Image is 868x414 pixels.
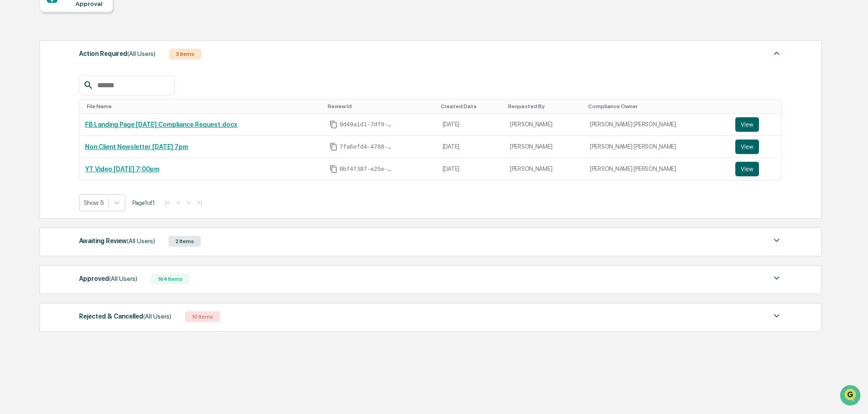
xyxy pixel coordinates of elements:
[9,162,16,170] div: 🖐️
[9,115,24,130] img: Cameron Burns
[437,114,504,136] td: [DATE]
[504,158,584,180] td: [PERSON_NAME]
[31,79,115,86] div: We're available if you need us!
[75,124,79,131] span: •
[339,165,394,173] span: 0bf4f387-e25e-429d-8c29-a2c0512bb23c
[9,101,61,108] div: Past conversations
[174,199,183,206] button: <
[185,311,220,322] div: 10 Items
[85,165,160,173] a: YT Video [DATE] 7:00pm
[79,48,155,60] div: Action Required
[5,158,62,174] a: 🖐️Preclearance
[169,49,201,60] div: 3 Items
[79,235,155,247] div: Awaiting Review
[132,199,155,206] span: Page 1 of 1
[339,121,394,128] span: 9d49a1d1-7df9-4f44-86b0-f5cd0260cb90
[169,236,201,247] div: 2 Items
[151,274,190,284] div: 164 Items
[66,162,73,170] div: 🗄️
[437,158,504,180] td: [DATE]
[839,384,863,409] iframe: Open customer support
[504,136,584,158] td: [PERSON_NAME]
[141,99,165,110] button: See all
[28,124,74,131] span: [PERSON_NAME]
[508,103,581,110] div: Toggle SortBy
[735,117,776,132] a: View
[584,114,730,136] td: [PERSON_NAME] [PERSON_NAME]
[9,19,165,34] p: How can we help?
[328,103,434,110] div: Toggle SortBy
[735,140,776,154] a: View
[771,48,782,59] img: caret
[75,161,113,170] span: Attestations
[162,199,172,206] button: |<
[9,180,16,187] div: 🔎
[80,124,99,131] span: [DATE]
[329,165,338,173] span: Copy Id
[735,117,759,132] button: View
[79,310,171,322] div: Rejected & Cancelled
[18,179,57,188] span: Data Lookup
[109,275,137,282] span: (All Users)
[735,162,776,176] a: View
[588,103,726,110] div: Toggle SortBy
[339,143,394,150] span: 7fa6efd4-4708-40e1-908e-0c443afb3dc4
[504,114,584,136] td: [PERSON_NAME]
[329,120,338,129] span: Copy Id
[87,103,320,110] div: Toggle SortBy
[5,175,61,191] a: 🔎Data Lookup
[127,237,155,244] span: (All Users)
[155,72,165,83] button: Start new chat
[90,201,110,208] span: Pylon
[735,162,759,176] button: View
[584,158,730,180] td: [PERSON_NAME] [PERSON_NAME]
[735,140,759,154] button: View
[329,143,338,151] span: Copy Id
[437,136,504,158] td: [DATE]
[143,313,171,320] span: (All Users)
[18,124,25,131] img: 1746055101610-c473b297-6a78-478c-a979-82029cc54cd1
[771,273,782,284] img: caret
[195,199,205,206] button: >|
[18,161,59,170] span: Preclearance
[771,310,782,321] img: caret
[62,158,116,174] a: 🗄️Attestations
[85,143,188,150] a: Non Client Newsletter [DATE] 7pm
[184,199,193,206] button: >
[584,136,730,158] td: [PERSON_NAME] [PERSON_NAME]
[441,103,501,110] div: Toggle SortBy
[31,70,149,79] div: Start new chat
[737,103,778,110] div: Toggle SortBy
[85,121,237,128] a: FB Landing Page [DATE] Compliance Request.docx
[79,273,137,284] div: Approved
[9,70,25,86] img: 1746055101610-c473b297-6a78-478c-a979-82029cc54cd1
[64,200,110,208] a: Powered byPylon
[771,235,782,246] img: caret
[127,50,155,57] span: (All Users)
